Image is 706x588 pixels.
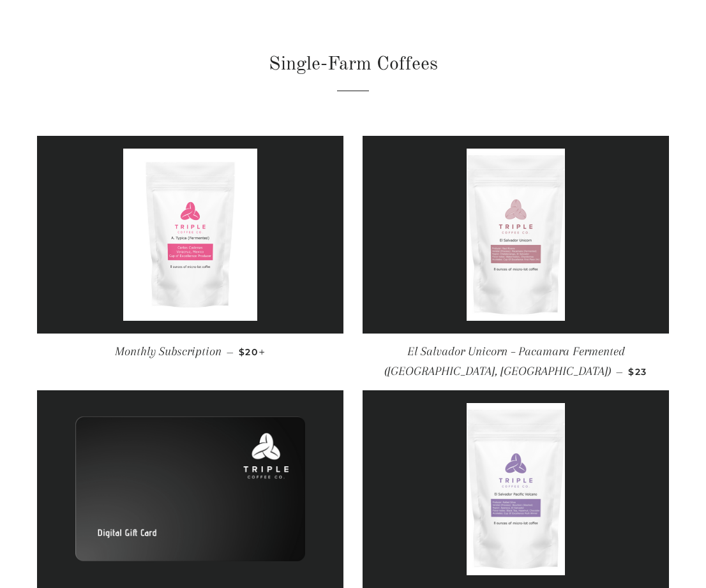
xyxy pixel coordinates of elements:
a: El Salvador Unicorn – Pacamara Fermented (Chalatenango, El Salvador) [363,136,669,334]
a: El Salvador Unicorn – Pacamara Fermented ([GEOGRAPHIC_DATA], [GEOGRAPHIC_DATA]) — $23 [363,334,669,390]
img: El Salvador Unicorn – Pacamara Fermented (Chalatenango, El Salvador) [467,149,565,321]
img: Monthly Subscription [123,149,258,321]
span: Monthly Subscription [115,344,222,358]
a: Monthly Subscription [37,136,343,334]
img: El Salvador Pacific Volcano (Apaneca, El Salvador) [467,403,565,575]
span: $20 [239,346,266,358]
img: Gift Card-Gift Card-Triple Coffee Co. [75,416,305,561]
a: Monthly Subscription — $20 [37,334,343,370]
span: — [227,346,234,358]
a: El Salvador Pacific Volcano (Apaneca, El Salvador) [363,390,669,588]
span: — [616,366,623,378]
a: Gift Card-Gift Card-Triple Coffee Co. [37,390,343,588]
span: $23 [628,366,647,378]
span: El Salvador Unicorn – Pacamara Fermented ([GEOGRAPHIC_DATA], [GEOGRAPHIC_DATA]) [384,344,624,378]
